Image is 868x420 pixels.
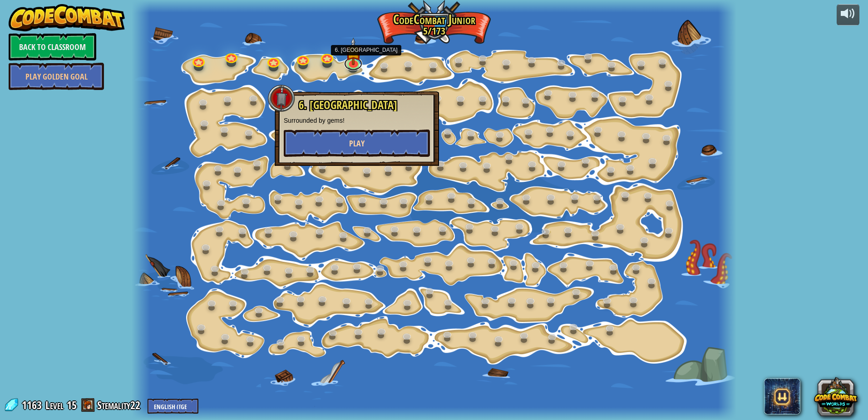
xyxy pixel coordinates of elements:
span: 1163 [22,398,44,412]
p: Surrounded by gems! [284,116,430,125]
span: 6. [GEOGRAPHIC_DATA] [299,97,397,113]
span: Play [349,138,365,149]
a: Play Golden Goal [9,63,104,90]
a: Back to Classroom [9,33,96,60]
img: level-banner-started.png [345,38,361,65]
a: Stemality22 [97,398,143,412]
span: Level [45,398,64,413]
button: Play [284,130,430,157]
span: 15 [67,398,77,412]
img: CodeCombat - Learn how to code by playing a game [9,4,125,31]
button: Adjust volume [837,4,859,25]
